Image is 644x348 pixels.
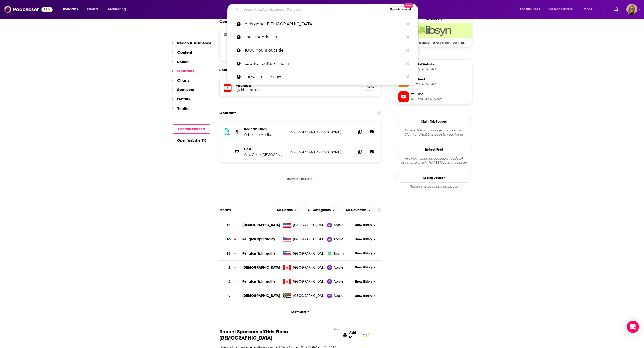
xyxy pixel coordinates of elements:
a: Apple [327,293,353,298]
button: Show History [353,251,378,256]
a: 2 [219,261,242,275]
span: New [404,3,413,8]
button: Social [172,59,189,69]
h3: 2 [228,265,231,270]
span: YouTube [411,92,470,96]
a: Religion Spirituality [242,251,275,256]
span: Spotify [333,251,344,256]
span: Religion Spirituality [242,237,275,241]
h2: Categories [303,206,338,214]
button: Details [172,96,190,106]
span: Apple [334,237,343,242]
button: Similar [172,106,190,115]
a: Seeing Double? [396,173,472,183]
h3: 2 [228,279,231,285]
p: Osbourne Media [244,132,282,137]
h3: 16 [226,236,231,242]
p: Sponsors [177,87,194,92]
input: Search podcasts, credits, & more... [241,5,388,13]
a: [GEOGRAPHIC_DATA] [281,279,328,284]
span: All Charts [277,208,293,212]
h5: 520k [367,85,372,89]
span: https://www.youtube.com/@GirlsGoneBible [411,97,470,101]
button: Show History [353,280,378,284]
p: 1000 hours outside [245,44,404,57]
span: Show History [355,265,372,270]
span: For Business [520,6,540,13]
button: Show History [353,265,378,270]
p: [EMAIL_ADDRESS][DOMAIN_NAME] [286,150,352,154]
div: Search podcasts, credits, & more... [232,4,423,15]
a: Podchaser - Follow, Share and Rate Podcasts [4,5,53,14]
h5: Youtube [236,83,358,88]
a: @GirlsGoneBible [236,88,358,92]
div: Are we missing an episode or update? Use this to check the RSS feed immediately. [396,157,472,165]
a: these are the days [227,70,418,83]
h2: Content [219,19,377,24]
a: girls gone [DEMOGRAPHIC_DATA] [227,17,418,31]
p: Podcast Email [244,127,282,131]
span: All Categories [307,208,331,212]
span: RSS Feed [411,77,470,82]
a: 2 [219,275,242,289]
span: Show History [355,237,372,241]
span: South Africa [293,293,326,298]
a: [DEMOGRAPHIC_DATA] [242,265,280,270]
span: Show History [355,280,372,284]
div: Open Intercom Messenger [627,321,639,333]
img: Pro Logo [361,333,369,337]
a: [GEOGRAPHIC_DATA] [281,223,328,228]
a: Apple [327,237,353,242]
p: Host [244,147,282,151]
button: open menu [545,5,580,13]
p: Charts [177,78,189,83]
span: Show History [355,294,372,298]
button: Content [172,50,192,59]
a: 2 [219,289,242,303]
p: Content [177,50,192,55]
button: Show History [353,237,378,241]
span: Open Advanced [390,8,411,11]
button: Refresh Feed [396,145,472,154]
span: For Podcasters [548,6,573,13]
p: counter culture mom [245,57,404,70]
span: Apple [334,279,343,284]
a: YouTube[URL][DOMAIN_NAME] [398,91,470,102]
img: User Profile [626,4,637,15]
a: [DEMOGRAPHIC_DATA] [242,294,280,298]
button: Open AdvancedNew [388,6,413,12]
span: Apple [334,223,343,228]
h2: Countries [341,206,374,214]
p: [EMAIL_ADDRESS][DOMAIN_NAME] [286,130,352,134]
img: iconImage [327,252,331,256]
span: United States [293,237,326,242]
span: Do you host or manage this podcast? [396,128,472,132]
span: Apple [334,265,343,270]
a: 1000 hours outside [227,44,418,57]
button: Charts [172,78,189,87]
p: that sounds fun [245,31,404,44]
span: Charts [87,6,98,13]
a: 13 [219,218,242,232]
h2: Contacts [219,108,236,118]
a: Religion Spirituality [242,279,275,284]
span: Show More [291,310,309,314]
a: [DEMOGRAPHIC_DATA] [242,223,280,227]
button: Show History [353,223,378,227]
button: open menu [516,5,546,13]
button: open menu [341,206,374,214]
span: All Countries [346,208,366,212]
button: Show More [219,307,381,316]
button: open menu [272,206,300,214]
button: open menu [59,5,84,13]
a: Apple [327,279,353,284]
p: Girls Gone [DEMOGRAPHIC_DATA] Podcast [244,152,282,157]
span: Apple [334,293,343,298]
span: feeds.libsyn.com [411,82,470,86]
span: Use code: 'podchaser' for rest of Sep + Oct FREE! [396,38,472,44]
span: United States [293,223,326,228]
span: Canada [293,279,326,284]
